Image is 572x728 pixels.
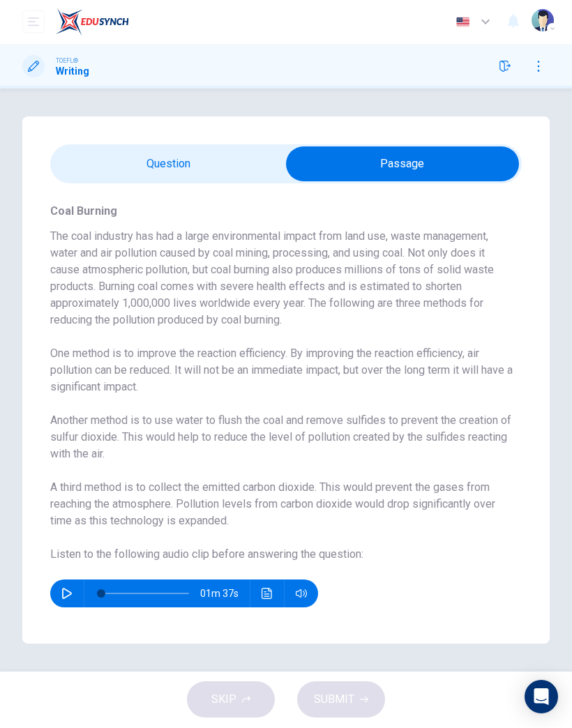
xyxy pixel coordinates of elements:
[50,205,117,218] span: Coal Burning
[56,66,89,77] h1: Writing
[50,229,516,329] h6: The coal industry has had a large environmental impact from land use, waste management, water and...
[50,346,516,396] h6: One method is to improve the reaction efficiency. By improving the reaction efficiency, air pollu...
[50,480,516,530] h6: A third method is to collect the emitted carbon dioxide. This would prevent the gases from reachi...
[50,547,516,563] h6: Listen to the following audio clip before answering the question :
[454,17,472,28] img: en
[256,580,278,608] button: Click to see the audio transcription
[50,413,516,463] h6: Another method is to use water to flush the coal and remove sulfides to prevent the creation of s...
[22,11,45,33] button: open mobile menu
[200,580,250,608] span: 01m 37s
[56,8,129,36] img: EduSynch logo
[525,681,558,714] div: Open Intercom Messenger
[532,10,554,32] img: Profile picture
[56,56,78,66] span: TOEFL®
